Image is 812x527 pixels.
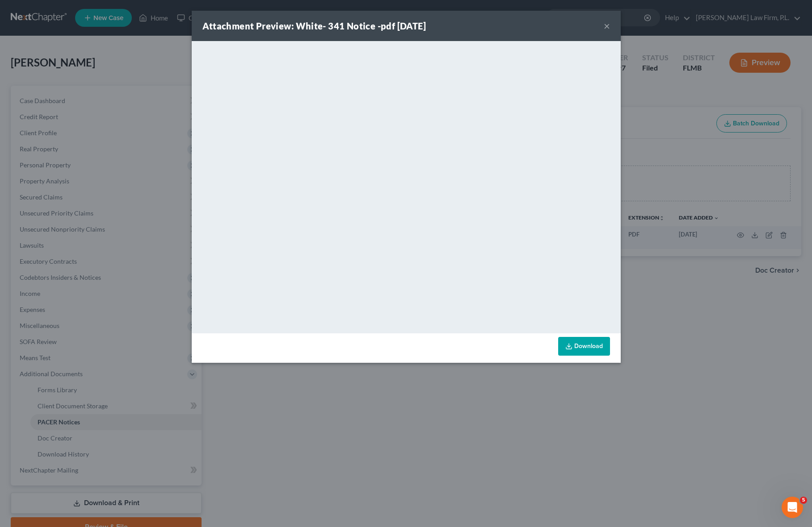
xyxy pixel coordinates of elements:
[192,41,621,331] iframe: <object ng-attr-data='[URL][DOMAIN_NAME]' type='application/pdf' width='100%' height='650px'></ob...
[558,337,610,356] a: Download
[202,21,426,31] strong: Attachment Preview: White- 341 Notice -pdf [DATE]
[782,497,803,518] iframe: Intercom live chat
[800,497,807,504] span: 5
[604,21,610,31] button: ×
